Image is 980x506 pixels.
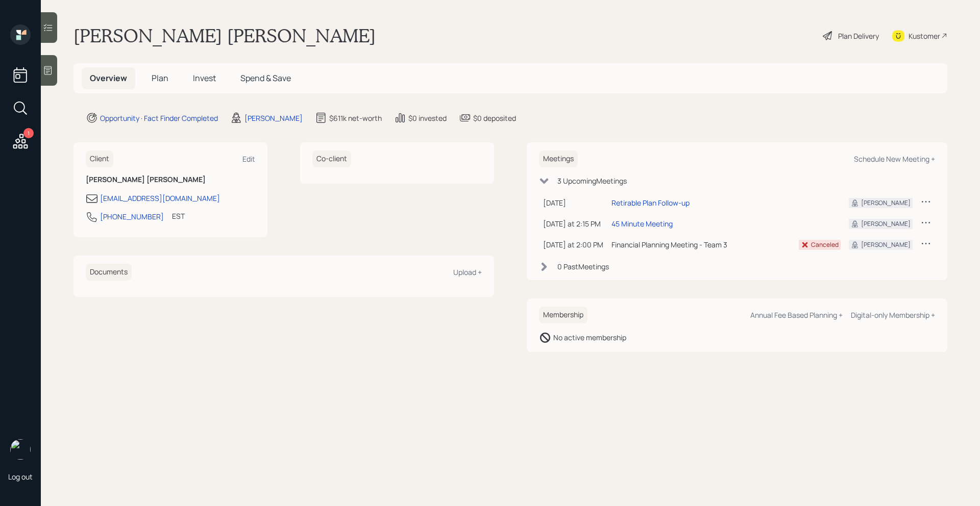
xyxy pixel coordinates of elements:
[543,197,603,208] div: [DATE]
[152,72,168,84] span: Plan
[86,175,255,184] h6: [PERSON_NAME] [PERSON_NAME]
[100,193,220,204] div: [EMAIL_ADDRESS][DOMAIN_NAME]
[557,175,627,186] div: 3 Upcoming Meeting s
[553,332,626,343] div: No active membership
[851,310,935,320] div: Digital-only Membership +
[539,307,587,323] h6: Membership
[473,113,516,123] div: $0 deposited
[73,24,376,47] h1: [PERSON_NAME] [PERSON_NAME]
[543,239,603,250] div: [DATE] at 2:00 PM
[750,310,843,320] div: Annual Fee Based Planning +
[861,219,911,229] div: [PERSON_NAME]
[408,113,447,123] div: $0 invested
[23,128,34,138] div: 1
[854,154,935,164] div: Schedule New Meeting +
[240,72,291,84] span: Spend & Save
[861,240,911,249] div: [PERSON_NAME]
[543,218,603,229] div: [DATE] at 2:15 PM
[193,72,216,84] span: Invest
[861,198,911,208] div: [PERSON_NAME]
[10,439,31,460] img: michael-russo-headshot.png
[453,267,482,277] div: Upload +
[909,31,940,41] div: Kustomer
[86,150,113,167] h6: Client
[90,72,127,84] span: Overview
[100,211,164,222] div: [PHONE_NUMBER]
[611,197,690,208] div: Retirable Plan Follow-up
[100,113,218,123] div: Opportunity · Fact Finder Completed
[811,240,839,249] div: Canceled
[172,211,185,221] div: EST
[8,472,33,482] div: Log out
[312,150,351,167] h6: Co-client
[539,150,578,167] h6: Meetings
[557,261,609,272] div: 0 Past Meeting s
[244,113,303,123] div: [PERSON_NAME]
[838,31,879,41] div: Plan Delivery
[329,113,382,123] div: $611k net-worth
[242,154,255,164] div: Edit
[86,264,132,281] h6: Documents
[611,218,673,229] div: 45 Minute Meeting
[611,239,791,250] div: Financial Planning Meeting - Team 3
